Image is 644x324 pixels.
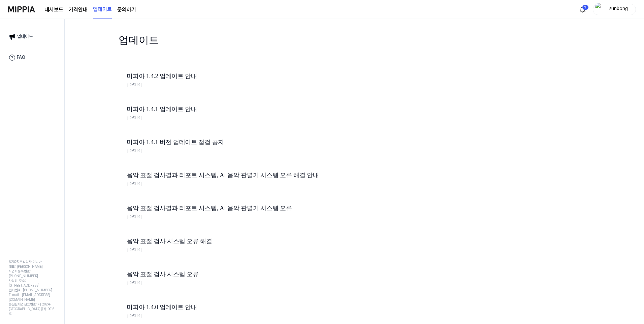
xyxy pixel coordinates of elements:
[9,259,56,264] div: © 2025 주식회사 미피아
[9,269,56,278] div: 사업자등록번호: [PHONE_NUMBER]
[127,246,356,254] div: [DATE]
[69,6,88,14] button: 가격안내
[127,269,356,279] a: 음악 표절 검사 시스템 오류
[127,279,356,287] div: [DATE]
[127,236,356,246] a: 음악 표절 검사 시스템 오류 해결
[127,81,356,89] div: [DATE]
[582,5,589,10] div: 3
[9,264,56,269] div: 대표: [PERSON_NAME]
[127,170,356,180] a: 음악 표절 검사결과 리포트 시스템, AI 음악 판별기 시스템 오류 해결 안내
[127,147,356,155] div: [DATE]
[117,6,136,14] a: 문의하기
[127,114,356,122] div: [DATE]
[5,51,60,65] a: FAQ
[9,278,56,288] div: 사업장 주소: [STREET_ADDRESS]
[595,3,603,16] img: profile
[9,288,56,292] div: 전화번호: [PHONE_NUMBER]
[127,312,356,320] div: [DATE]
[127,71,356,81] a: 미피아 1.4.2 업데이트 안내
[579,5,587,13] img: 알림
[9,292,56,302] div: E-mail : [EMAIL_ADDRESS][DOMAIN_NAME]
[127,203,356,213] a: 음악 표절 검사결과 리포트 시스템, AI 음악 판별기 시스템 오류
[577,4,588,15] button: 알림3
[93,0,112,19] a: 업데이트
[127,137,356,147] a: 미피아 1.4.1 버전 업데이트 점검 공지
[605,5,632,13] div: sunbong
[127,213,356,221] div: [DATE]
[593,4,636,15] button: profilesunbong
[5,30,60,44] a: 업데이트
[44,6,63,14] a: 대시보드
[9,302,56,316] div: 통신판매업신고번호: 제 2024-[GEOGRAPHIC_DATA]동작-0916 호
[119,32,364,65] div: 업데이트
[127,302,356,312] a: 미피아 1.4.0 업데이트 안내
[127,180,356,188] div: [DATE]
[127,104,356,114] a: 미피아 1.4.1 업데이트 안내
